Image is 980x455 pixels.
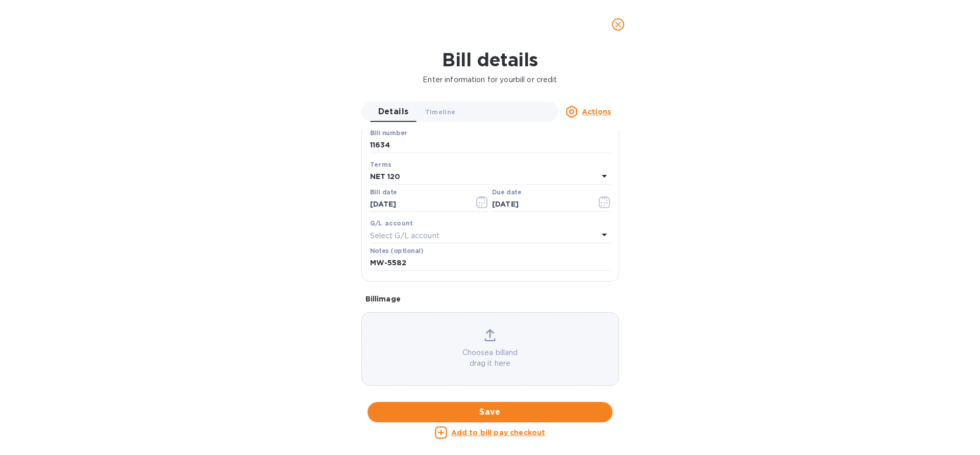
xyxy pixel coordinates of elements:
[492,197,589,212] input: Due date
[370,256,610,271] input: Enter notes
[370,138,610,153] input: Enter bill number
[378,105,409,119] span: Details
[582,108,611,116] u: Actions
[370,161,392,168] b: Terms
[370,248,424,255] label: Notes (optional)
[425,107,456,117] span: Timeline
[370,130,407,136] label: Bill number
[367,402,612,422] button: Save
[451,428,546,437] u: Add to bill pay checkout
[606,12,630,37] button: close
[370,197,467,212] input: Select date
[492,189,521,195] label: Due date
[376,406,604,418] span: Save
[8,49,972,70] h1: Bill details
[365,294,615,304] p: Bill image
[370,189,397,195] label: Bill date
[370,219,413,227] b: G/L account
[8,74,972,85] p: Enter information for your bill or credit
[370,172,401,181] b: NET 120
[370,231,439,241] p: Select G/L account
[362,347,619,369] p: Choose a bill and drag it here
